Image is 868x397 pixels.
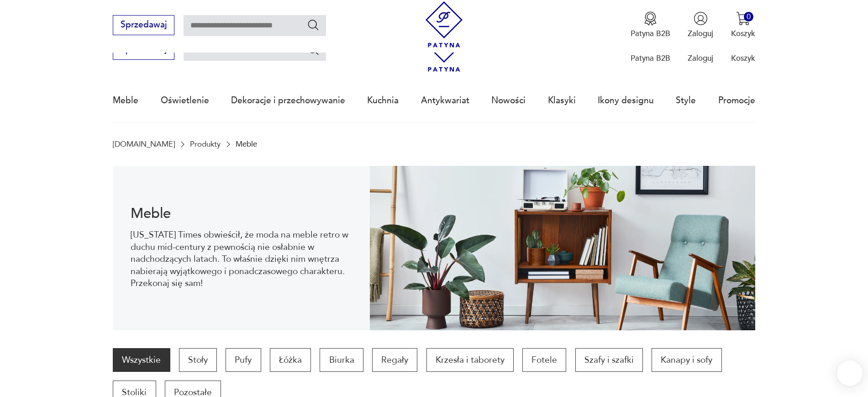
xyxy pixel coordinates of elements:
[837,360,863,386] iframe: Smartsupp widget button
[631,53,670,64] p: Patyna B2B
[270,348,311,372] a: Łóżka
[236,141,257,148] p: Meble
[575,348,643,372] a: Szafy i szafki
[688,53,713,64] p: Zaloguj
[307,18,320,32] button: Szukaj
[718,79,755,122] a: Promocje
[190,141,221,148] a: Produkty
[643,11,658,26] img: Ikona medalu
[688,28,713,39] p: Zaloguj
[113,47,174,54] a: Sprzedawaj
[231,79,345,122] a: Dekoracje i przechowywanie
[113,15,174,35] button: Sprzedawaj
[113,79,138,122] a: Meble
[676,79,696,122] a: Style
[491,79,526,122] a: Nowości
[113,348,170,372] a: Wszystkie
[131,229,352,289] p: [US_STATE] Times obwieścił, że moda na meble retro w duchu mid-century z pewnością nie osłabnie w...
[522,348,566,372] a: Fotele
[652,348,721,372] a: Kanapy i sofy
[421,1,467,48] img: Patyna - sklep z meblami i dekoracjami vintage
[161,79,209,122] a: Oświetlenie
[320,348,363,372] a: Biurka
[370,166,755,330] img: Meble
[731,53,755,64] p: Koszyk
[598,79,654,122] a: Ikony designu
[736,11,750,26] img: Ikona koszyka
[113,22,174,29] a: Sprzedawaj
[631,28,670,39] p: Patyna B2B
[744,12,753,21] div: 0
[631,11,670,39] a: Ikona medaluPatyna B2B
[688,11,713,39] button: Zaloguj
[113,141,175,148] a: [DOMAIN_NAME]
[226,348,261,372] a: Pufy
[179,348,217,372] a: Stoły
[426,348,514,372] a: Krzesła i taborety
[731,11,755,39] button: 0Koszyk
[631,11,670,39] button: Patyna B2B
[731,28,755,39] p: Koszyk
[367,79,399,122] a: Kuchnia
[548,79,576,122] a: Klasyki
[421,79,469,122] a: Antykwariat
[307,43,320,56] button: Szukaj
[131,207,352,220] h1: Meble
[694,11,708,26] img: Ikonka użytkownika
[372,348,417,372] a: Regały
